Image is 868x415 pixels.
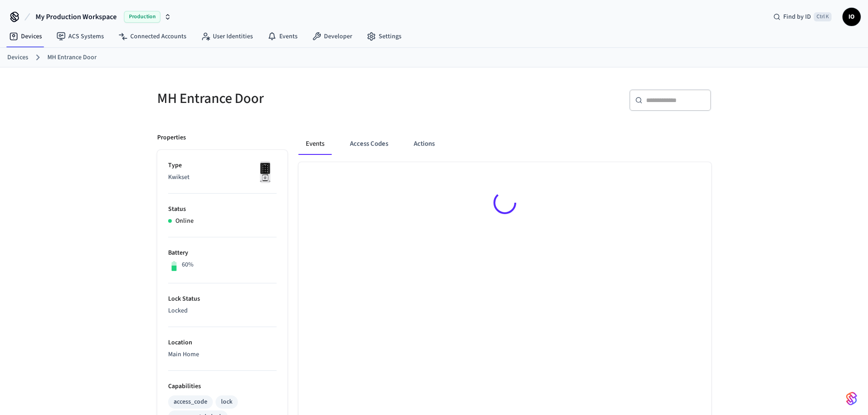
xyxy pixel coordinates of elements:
[168,294,277,304] p: Lock Status
[7,53,28,62] a: Devices
[168,173,277,182] p: Kwikset
[194,28,260,45] a: User Identities
[814,12,832,21] span: Ctrl K
[260,28,305,45] a: Events
[298,133,711,155] div: ant example
[157,133,186,143] p: Properties
[47,53,97,62] a: MH Entrance Door
[182,260,194,270] p: 60%
[406,133,442,155] button: Actions
[842,8,861,26] button: IO
[305,28,360,45] a: Developer
[168,306,277,316] p: Locked
[221,397,232,407] div: lock
[843,9,860,25] span: IO
[168,338,277,348] p: Location
[298,133,332,155] button: Events
[168,205,277,214] p: Status
[360,28,409,45] a: Settings
[49,28,111,45] a: ACS Systems
[168,382,277,391] p: Capabilities
[157,89,429,108] h5: MH Entrance Door
[124,11,160,23] span: Production
[846,391,857,406] img: SeamLogoGradient.69752ec5.svg
[254,161,277,184] img: Kwikset Halo Touchscreen Wifi Enabled Smart Lock, Polished Chrome, Front
[783,12,811,21] span: Find by ID
[111,28,194,45] a: Connected Accounts
[2,28,49,45] a: Devices
[168,161,277,170] p: Type
[343,133,395,155] button: Access Codes
[36,11,117,22] span: My Production Workspace
[174,397,207,407] div: access_code
[175,216,194,226] p: Online
[766,9,839,25] div: Find by IDCtrl K
[168,350,277,359] p: Main Home
[168,248,277,258] p: Battery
